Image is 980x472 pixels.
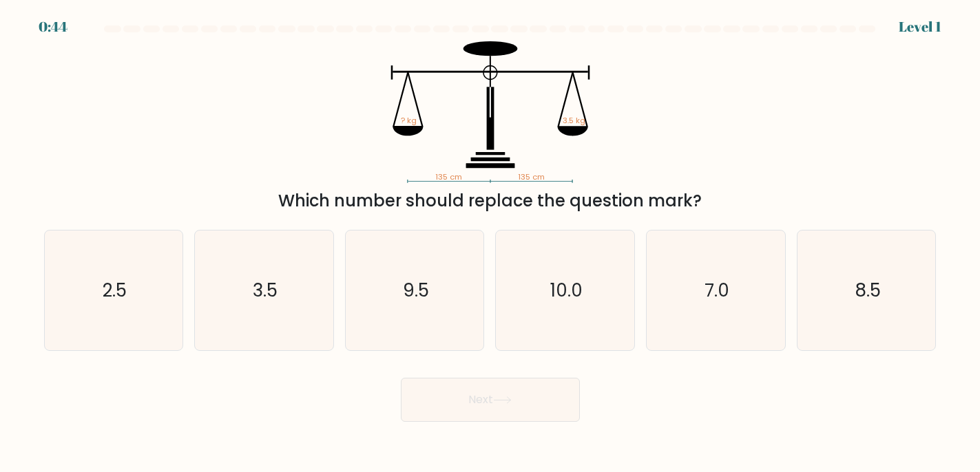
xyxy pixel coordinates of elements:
[899,17,941,37] div: Level 1
[403,278,429,303] text: 9.5
[550,278,583,303] text: 10.0
[103,278,127,303] text: 2.5
[401,115,417,126] tspan: ? kg
[855,278,881,303] text: 8.5
[705,278,729,303] text: 7.0
[52,189,928,213] div: Which number should replace the question mark?
[518,171,545,182] tspan: 135 cm
[39,17,67,37] div: 0:44
[253,278,278,303] text: 3.5
[435,171,461,182] tspan: 135 cm
[563,115,585,126] tspan: 3.5 kg
[401,378,580,422] button: Next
